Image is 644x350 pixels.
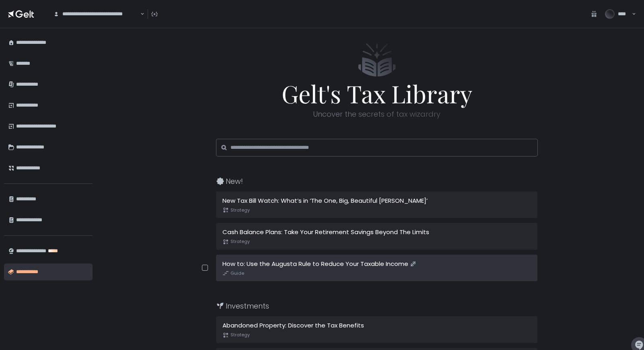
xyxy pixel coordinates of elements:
[313,109,440,119] span: Uncover the secrets of tax wizardry
[222,332,250,338] span: Strategy
[222,321,531,330] div: Abandoned Property: Discover the Tax Benefits
[139,10,140,18] input: Search for option
[216,301,564,311] div: Investments
[222,259,531,269] div: How to: Use the Augusta Rule to Reduce Your Taxable Income
[222,207,250,213] span: Strategy
[222,196,531,206] div: New Tax Bill Watch: What’s in ‘The One, Big, Beautiful [PERSON_NAME]’
[222,270,244,276] span: Guide
[216,176,564,187] div: New!
[190,81,564,105] span: Gelt's Tax Library
[48,6,144,23] div: Search for option
[222,239,250,245] span: Strategy
[222,228,531,237] div: Cash Balance Plans: Take Your Retirement Savings Beyond The Limits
